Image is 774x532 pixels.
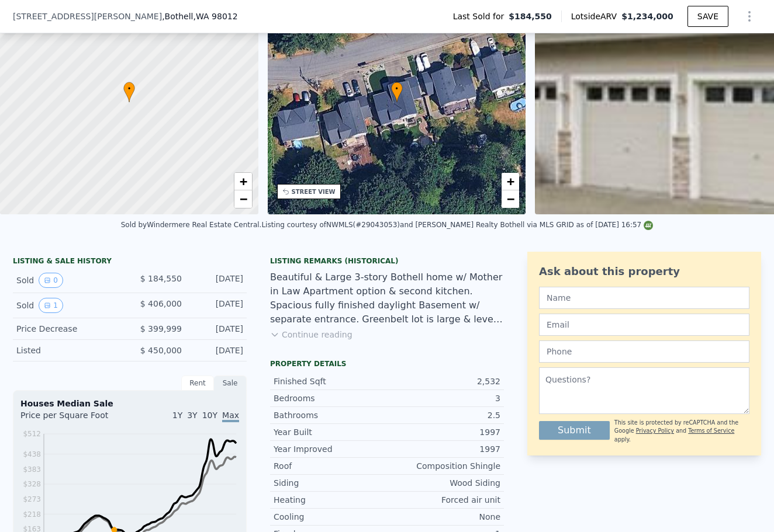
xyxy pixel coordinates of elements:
[202,411,217,420] span: 10Y
[644,221,653,230] img: NWMLS Logo
[539,340,749,363] input: Phone
[274,409,387,421] div: Bathrooms
[274,477,387,489] div: Siding
[23,495,41,503] tspan: $273
[738,5,761,28] button: Show Options
[274,375,387,387] div: Finished Sqft
[387,426,500,438] div: 1997
[140,324,182,333] span: $ 399,999
[270,270,504,326] div: Beautiful & Large 3-story Bothell home w/ Mother in Law Apartment option & second kitchen. Spacio...
[140,346,182,355] span: $ 450,000
[688,427,734,434] a: Terms of Service
[261,221,653,229] div: Listing courtesy of NWMLS (#29043053) and [PERSON_NAME] Realty Bothell via MLS GRID as of [DATE] ...
[387,375,500,387] div: 2,532
[191,273,243,288] div: [DATE]
[39,298,63,313] button: View historical data
[239,192,247,206] span: −
[181,375,214,391] div: Rent
[621,12,673,21] span: $1,234,000
[507,192,514,206] span: −
[539,263,749,280] div: Ask about this property
[387,511,500,523] div: None
[191,345,243,356] div: [DATE]
[222,411,239,422] span: Max
[234,173,252,190] a: Zoom in
[391,84,403,94] span: •
[214,375,247,391] div: Sale
[193,12,238,21] span: , WA 98012
[387,477,500,489] div: Wood Siding
[140,274,182,283] span: $ 184,550
[687,6,728,27] button: SAVE
[274,443,387,455] div: Year Improved
[23,465,41,474] tspan: $383
[387,443,500,455] div: 1997
[191,323,243,335] div: [DATE]
[39,273,63,288] button: View historical data
[16,345,120,356] div: Listed
[23,430,41,438] tspan: $512
[387,409,500,421] div: 2.5
[123,84,135,94] span: •
[391,82,403,102] div: •
[187,411,197,420] span: 3Y
[539,314,749,336] input: Email
[274,426,387,438] div: Year Built
[191,298,243,313] div: [DATE]
[16,298,120,313] div: Sold
[274,392,387,404] div: Bedrooms
[636,427,674,434] a: Privacy Policy
[13,256,247,268] div: LISTING & SALE HISTORY
[571,11,621,22] span: Lotside ARV
[387,494,500,506] div: Forced air unit
[387,460,500,472] div: Composition Shingle
[270,359,504,368] div: Property details
[502,173,519,190] a: Zoom in
[507,174,514,189] span: +
[20,409,130,428] div: Price per Square Foot
[16,273,120,288] div: Sold
[539,421,610,440] button: Submit
[453,11,509,22] span: Last Sold for
[121,221,262,229] div: Sold by Windermere Real Estate Central .
[270,329,353,340] button: Continue reading
[13,11,162,22] span: [STREET_ADDRESS][PERSON_NAME]
[614,419,749,444] div: This site is protected by reCAPTCHA and the Google and apply.
[509,11,552,22] span: $184,550
[23,450,41,458] tspan: $438
[274,494,387,506] div: Heating
[162,11,238,22] span: , Bothell
[539,287,749,309] input: Name
[274,460,387,472] div: Roof
[172,411,182,420] span: 1Y
[270,256,504,266] div: Listing Remarks (Historical)
[23,510,41,519] tspan: $218
[387,392,500,404] div: 3
[20,398,239,409] div: Houses Median Sale
[16,323,120,335] div: Price Decrease
[292,187,336,196] div: STREET VIEW
[140,299,182,308] span: $ 406,000
[274,511,387,523] div: Cooling
[234,190,252,208] a: Zoom out
[123,82,135,102] div: •
[502,190,519,208] a: Zoom out
[239,174,247,189] span: +
[23,480,41,488] tspan: $328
